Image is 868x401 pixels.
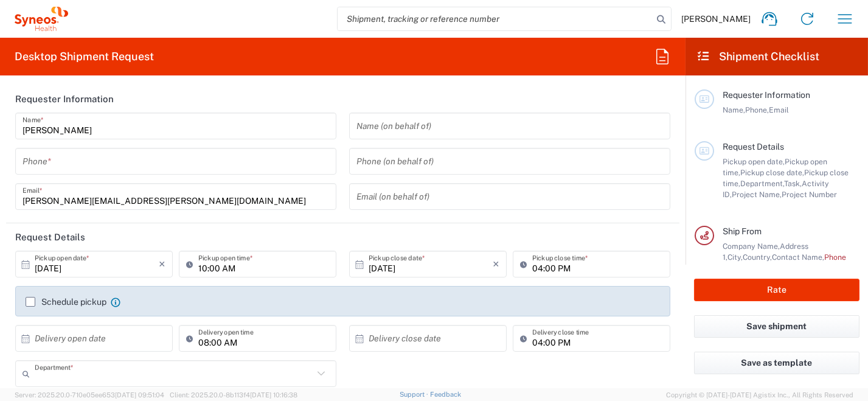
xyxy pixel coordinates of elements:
h2: Desktop Shipment Request [15,49,154,64]
span: Email [769,105,789,114]
span: [DATE] 09:51:04 [115,391,164,399]
span: Request Details [723,142,784,152]
span: Pickup open date, [723,157,785,166]
h2: Request Details [15,231,85,243]
span: Ship From [723,226,762,236]
span: Name, [723,105,745,114]
h2: Shipment Checklist [696,49,819,64]
input: Shipment, tracking or reference number [338,7,653,30]
span: [DATE] 10:16:38 [250,391,297,399]
label: Schedule pickup [26,297,106,307]
span: Pickup close date, [740,168,804,177]
span: Phone, [745,105,769,114]
span: Company Name, [723,242,780,251]
span: Contact Name, [772,253,824,262]
button: Save shipment [694,315,859,338]
button: Save as template [694,352,859,374]
span: Country, [743,253,772,262]
span: Copyright © [DATE]-[DATE] Agistix Inc., All Rights Reserved [666,389,853,400]
span: Requester Information [723,90,810,100]
a: Support [400,391,430,398]
a: Feedback [430,391,461,398]
span: Client: 2025.20.0-8b113f4 [170,391,297,399]
button: Rate [694,279,859,301]
i: × [159,254,165,274]
span: Server: 2025.20.0-710e05ee653 [15,391,164,399]
i: × [493,254,499,274]
h2: Requester Information [15,93,114,105]
span: Project Number [782,190,837,199]
span: Department, [740,179,784,188]
span: [PERSON_NAME] [681,13,751,24]
span: City, [727,253,743,262]
span: Project Name, [732,190,782,199]
span: Task, [784,179,802,188]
